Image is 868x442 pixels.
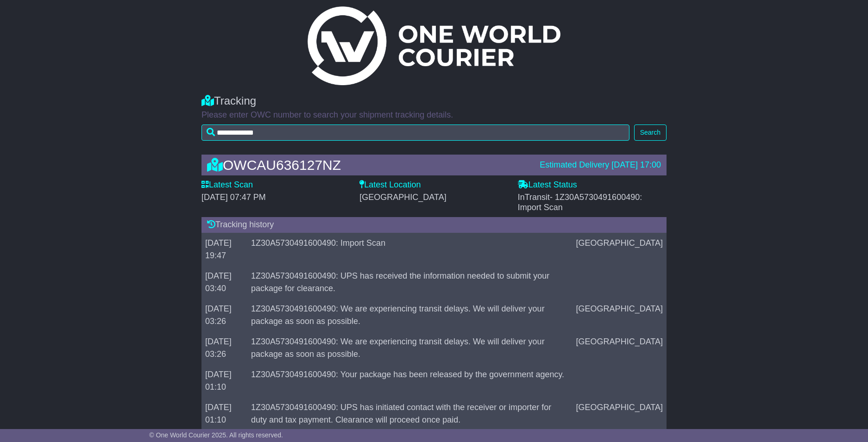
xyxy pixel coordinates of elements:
td: [GEOGRAPHIC_DATA] [572,397,667,430]
td: [DATE] 03:40 [201,266,247,299]
td: 1Z30A5730491600490: UPS has initiated contact with the receiver or importer for duty and tax paym... [247,397,572,430]
td: 1Z30A5730491600490: Import Scan [247,233,572,266]
td: 1Z30A5730491600490: Your package has been released by the government agency. [247,364,572,397]
td: 1Z30A5730491600490: We are experiencing transit delays. We will deliver your package as soon as p... [247,299,572,331]
img: Light [308,6,560,85]
p: Please enter OWC number to search your shipment tracking details. [201,110,667,120]
td: [DATE] 19:47 [201,233,247,266]
td: 1Z30A5730491600490: UPS has received the information needed to submit your package for clearance. [247,266,572,299]
td: [DATE] 03:26 [201,331,247,364]
label: Latest Location [359,180,421,190]
td: [DATE] 03:26 [201,299,247,331]
div: Tracking history [201,217,667,233]
span: - 1Z30A5730491600490: Import Scan [518,193,642,212]
span: [GEOGRAPHIC_DATA] [359,193,446,202]
div: OWCAU636127NZ [202,157,535,173]
td: 1Z30A5730491600490: We are experiencing transit delays. We will deliver your package as soon as p... [247,331,572,364]
label: Latest Status [518,180,577,190]
label: Latest Scan [201,180,253,190]
td: [GEOGRAPHIC_DATA] [572,331,667,364]
span: © One World Courier 2025. All rights reserved. [149,431,283,439]
button: Search [634,125,667,141]
td: [DATE] 01:10 [201,364,247,397]
span: InTransit [518,193,642,212]
td: [GEOGRAPHIC_DATA] [572,299,667,331]
span: [DATE] 07:47 PM [201,193,266,202]
div: Tracking [201,94,667,108]
td: [DATE] 01:10 [201,397,247,430]
div: Estimated Delivery [DATE] 17:00 [540,160,661,170]
td: [GEOGRAPHIC_DATA] [572,233,667,266]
